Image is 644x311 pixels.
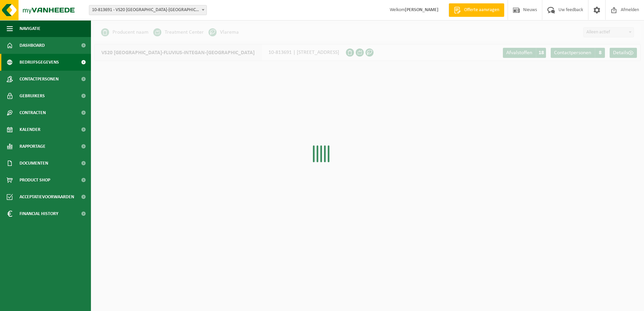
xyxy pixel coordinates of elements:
[208,27,239,37] li: Vlarema
[20,121,40,138] span: Kalender
[89,5,207,15] span: 10-813691 - VS20 ANTWERPEN-FLUVIUS-INTEGAN-HOBOKEN - HOBOKEN
[551,48,605,58] a: Contactpersonen 8
[595,48,605,58] span: 8
[20,37,45,54] span: Dashboard
[20,155,48,172] span: Documenten
[101,27,149,37] li: Producent naam
[89,5,206,15] span: 10-813691 - VS20 ANTWERPEN-FLUVIUS-INTEGAN-HOBOKEN - HOBOKEN
[506,50,532,56] span: Afvalstoffen
[20,104,46,121] span: Contracten
[20,71,59,88] span: Contactpersonen
[20,20,40,37] span: Navigatie
[20,54,59,71] span: Bedrijfsgegevens
[583,27,634,37] span: Alleen actief
[20,138,45,155] span: Rapportage
[584,28,634,37] span: Alleen actief
[20,205,58,222] span: Financial History
[554,50,591,56] span: Contactpersonen
[449,3,504,17] a: Offerte aanvragen
[20,172,50,188] span: Product Shop
[536,48,546,58] span: 18
[610,48,637,58] a: Details
[503,48,546,58] a: Afvalstoffen 18
[405,7,439,12] strong: [PERSON_NAME]
[153,27,204,37] li: Treatment Center
[95,44,262,61] span: VS20 [GEOGRAPHIC_DATA]-FLUVIUS-INTEGAN-[GEOGRAPHIC_DATA]
[20,188,74,205] span: Acceptatievoorwaarden
[613,50,628,56] span: Details
[20,88,45,104] span: Gebruikers
[94,44,346,61] div: 10-813691 | [STREET_ADDRESS]
[462,7,501,13] span: Offerte aanvragen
